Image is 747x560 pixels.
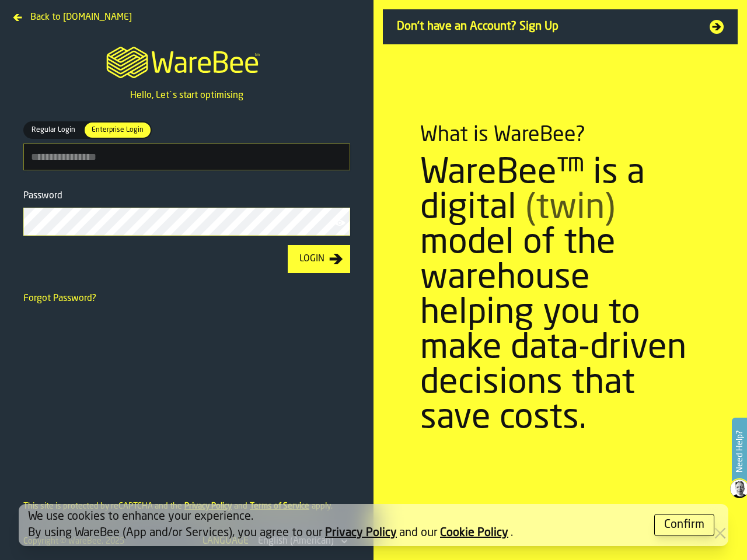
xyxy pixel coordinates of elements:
p: Hello, Let`s start optimising [130,89,243,103]
a: Don't have an Account? Sign Up [383,9,738,44]
button: button- [654,514,714,536]
span: Enterprise Login [87,125,148,135]
a: Privacy Policy [325,527,397,539]
span: Don't have an Account? Sign Up [397,19,696,35]
div: What is WareBee? [420,124,585,147]
div: Confirm [664,517,704,533]
div: thumb [25,123,82,138]
label: button-toolbar-[object Object] [23,121,350,170]
label: button-switch-multi-Enterprise Login [83,121,152,139]
span: Back to [DOMAIN_NAME] [30,10,132,24]
span: (twin) [525,191,615,226]
a: Forgot Password? [23,294,96,303]
div: alert-[object Object] [19,504,728,546]
a: Back to [DOMAIN_NAME] [9,9,137,19]
a: logo-header [96,33,277,89]
label: button-switch-multi-Regular Login [23,121,83,139]
label: button-toolbar-Password [23,189,350,236]
button: button-Login [288,245,350,273]
div: We use cookies to enhance your experience. By using WareBee (App and/or Services), you agree to o... [28,509,645,541]
div: Login [295,252,329,266]
button: button-toolbar-Password [334,217,348,229]
input: button-toolbar-Password [23,208,350,236]
div: Password [23,189,350,203]
div: thumb [85,123,151,138]
a: Cookie Policy [440,527,508,539]
input: button-toolbar-[object Object] [23,143,350,170]
div: WareBee™ is a digital model of the warehouse helping you to make data-driven decisions that save ... [420,156,700,436]
span: Regular Login [27,125,80,135]
label: Need Help? [733,419,746,484]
